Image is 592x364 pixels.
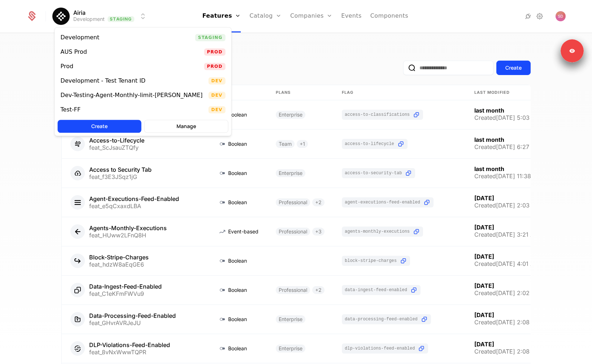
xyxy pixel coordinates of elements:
[144,120,228,133] button: Manage
[58,120,142,133] button: Create
[61,107,81,113] div: Test-FF
[61,92,203,98] div: Dev-Testing-Agent-Monthly-limit-[PERSON_NAME]
[55,27,232,136] div: Select environment
[61,63,74,69] div: Prod
[208,106,225,113] span: Dev
[208,77,225,84] span: Dev
[195,34,226,41] span: Staging
[204,63,225,70] span: Prod
[61,35,100,40] div: Development
[61,78,146,84] div: Development - Test Tenant ID
[61,49,87,55] div: AUS Prod
[208,92,225,99] span: Dev
[204,48,225,56] span: Prod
